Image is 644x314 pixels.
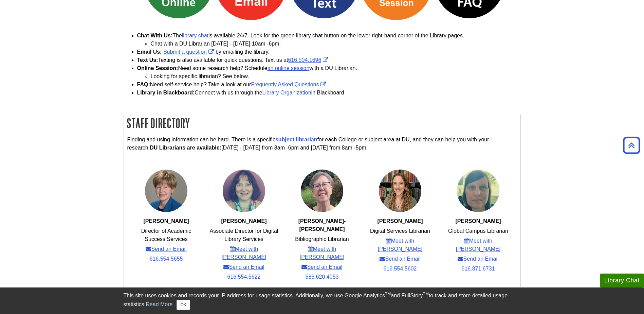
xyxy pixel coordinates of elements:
a: Send an Email [223,263,264,271]
button: Close [177,300,190,310]
a: Back to Top [621,141,642,150]
a: Meet with [PERSON_NAME] [209,245,279,261]
li: Connect with us through the in Blackboard [137,89,521,97]
a: subject librarian [275,137,317,142]
a: an online session [268,65,310,71]
li: Need self-service help? Take a look at our . [137,81,521,89]
strong: Online Session: [137,65,178,71]
b: Email Us: [137,49,162,55]
a: 616.554.5602 [384,265,417,273]
a: 616.554.5655 [150,255,183,263]
div: This site uses cookies and records your IP address for usage statistics. Additionally, we use Goo... [124,292,521,310]
strong: [PERSON_NAME] [455,218,501,224]
strong: [PERSON_NAME]-[PERSON_NAME] [298,218,346,232]
a: Send an Email [146,245,186,253]
a: Send an Email [301,263,342,271]
li: Associate Director for Digital Library Services [209,227,279,243]
li: Global Campus Librarian [448,227,508,235]
button: Library Chat [600,274,644,287]
strong: Text Us: [137,57,158,63]
a: Link opens in new window [163,49,216,55]
strong: FAQ: [137,82,150,87]
a: Send an Email [458,255,498,263]
li: Texting is also available for quick questions. Text us at [137,56,521,64]
a: Link opens in new window [288,57,330,63]
li: Need some research help? Schedule with a DU Librarian. [137,64,521,81]
a: library chat [182,33,208,38]
a: Link opens in new window [251,82,328,87]
li: Chat with a DU Librarian [DATE] - [DATE] 10am -6pm. [151,40,521,48]
li: by emailing the library. [137,48,521,56]
a: 586.620.4053 [306,273,339,281]
b: Chat With Us: [137,33,173,38]
a: 616.554.5622 [227,273,261,281]
strong: [PERSON_NAME] [143,218,189,224]
strong: DU Librarians are available: [150,145,221,151]
a: 616.871.6731 [462,265,495,273]
strong: [PERSON_NAME] [221,218,266,224]
li: The is available 24/7. Look for the green library chat button on the lower right-hand corner of t... [137,32,521,48]
span: [PERSON_NAME] [377,218,423,224]
sup: TM [385,292,391,296]
a: Meet with [PERSON_NAME] [443,237,513,253]
a: Meet with [PERSON_NAME] [365,237,435,253]
li: Looking for specific librarian? See below. [151,72,521,81]
a: Read More [146,301,172,307]
a: Send an Email [380,255,420,263]
li: Director of Academic Success Services [131,227,201,243]
h2: Staff Directory [124,114,520,132]
li: Bibliographic Librarian [295,235,349,243]
p: Finding and using information can be hard. There is a specific for each College or subject area a... [127,136,517,152]
sup: TM [423,292,429,296]
strong: Library in Blackboard: [137,90,195,95]
a: Meet with [PERSON_NAME] [287,245,357,261]
li: Digital Services Librarian [370,227,430,235]
a: Library Organization [262,90,311,95]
